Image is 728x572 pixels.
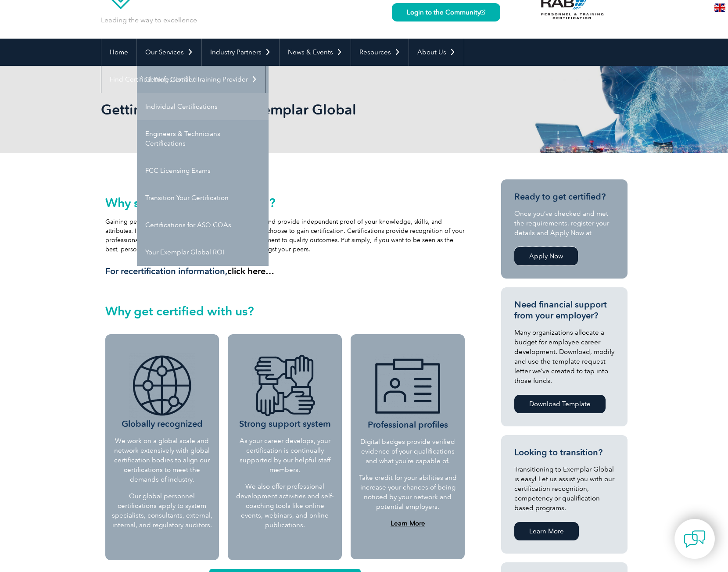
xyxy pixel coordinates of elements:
[137,239,269,266] a: Your Exemplar Global ROI
[234,436,335,475] p: As your career develops, your certification is continually supported by our helpful staff members.
[280,39,351,66] a: News & Events
[137,211,269,239] a: Certifications for ASQ CQAs
[358,354,457,430] h3: Professional profiles
[514,522,579,540] a: Learn More
[514,465,614,513] p: Transitioning to Exemplar Global is easy! Let us assist you with our certification recognition, c...
[101,39,136,66] a: Home
[112,436,213,484] p: We work on a global scale and network extensively with global certification bodies to align our c...
[105,196,465,277] div: Gaining personnel certification will enhance your career and provide independent proof of your kn...
[112,353,213,429] h3: Globally recognized
[105,266,465,277] h3: For recertification information,
[227,266,274,276] a: click here…
[137,39,201,66] a: Our Services
[514,447,614,458] h3: Looking to transition?
[101,15,197,25] p: Leading the way to excellence
[514,247,578,265] a: Apply Now
[514,299,614,321] h3: Need financial support from your employer?
[101,101,438,118] h1: Getting Certified with Exemplar Global
[392,3,500,21] a: Login to the Community
[202,39,279,66] a: Industry Partners
[481,10,485,14] img: open_square.png
[137,157,269,184] a: FCC Licensing Exams
[101,66,265,93] a: Find Certified Professional / Training Provider
[137,184,269,211] a: Transition Your Certification
[514,209,614,238] p: Once you’ve checked and met the requirements, register your details and Apply Now at
[514,191,614,202] h3: Ready to get certified?
[714,4,725,12] img: en
[234,482,335,530] p: We also offer professional development activities and self-coaching tools like online events, web...
[409,39,464,66] a: About Us
[358,437,457,466] p: Digital badges provide verified evidence of your qualifications and what you’re capable of.
[684,528,706,550] img: contact-chat.png
[105,304,465,318] h2: Why get certified with us?
[137,93,269,120] a: Individual Certifications
[358,473,457,511] p: Take credit for your abilities and increase your chances of being noticed by your network and pot...
[112,491,213,530] p: Our global personnel certifications apply to system specialists, consultants, external, internal,...
[105,196,465,210] h2: Why should you get certified?
[234,353,335,429] h3: Strong support system
[137,120,269,157] a: Engineers & Technicians Certifications
[391,519,425,527] a: Learn More
[514,395,606,413] a: Download Template
[351,39,409,66] a: Resources
[514,328,614,386] p: Many organizations allocate a budget for employee career development. Download, modify and use th...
